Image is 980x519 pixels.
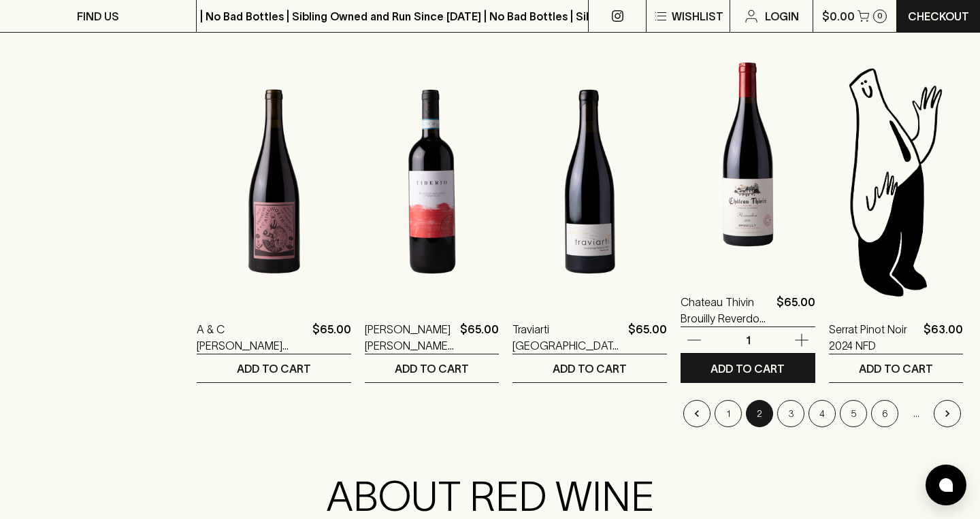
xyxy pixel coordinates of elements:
[924,321,963,354] p: $63.00
[312,321,351,354] p: $65.00
[237,361,311,377] p: ADD TO CART
[765,8,799,24] p: Login
[460,321,499,354] p: $65.00
[829,321,918,354] a: Serrat Pinot Noir 2024 NFD
[197,400,963,427] nav: pagination navigation
[710,361,785,377] p: ADD TO CART
[512,354,667,382] button: ADD TO CART
[77,8,119,24] p: FIND US
[902,400,930,427] div: …
[672,8,723,24] p: Wishlist
[808,400,836,427] button: Go to page 4
[732,333,764,348] p: 1
[197,354,351,382] button: ADD TO CART
[681,35,815,273] img: Chateau Thivin Brouilly Reverdon 2023
[777,400,804,427] button: Go to page 3
[908,8,969,24] p: Checkout
[395,361,469,377] p: ADD TO CART
[939,478,953,492] img: bubble-icon
[822,8,855,24] p: $0.00
[777,294,815,327] p: $65.00
[871,400,898,427] button: Go to page 6
[628,321,667,354] p: $65.00
[365,321,455,354] a: [PERSON_NAME] [PERSON_NAME] 2022
[934,400,961,427] button: Go to next page
[715,400,742,427] button: Go to page 1
[859,361,933,377] p: ADD TO CART
[746,400,773,427] button: page 2
[365,354,499,382] button: ADD TO CART
[877,12,883,20] p: 0
[197,63,351,301] img: A & C Ainsworth Landsborough Grenache 2024
[512,63,667,301] img: Traviarti Black Springs Nebbiolo 2023
[197,321,307,354] a: A & C [PERSON_NAME] [GEOGRAPHIC_DATA] [GEOGRAPHIC_DATA] 2024
[365,63,499,301] img: Tiberio Montepuliciano d’Abruzzo 2022
[681,354,815,382] button: ADD TO CART
[512,321,623,354] a: Traviarti [GEOGRAPHIC_DATA] Nebbiolo 2023
[840,400,867,427] button: Go to page 5
[683,400,710,427] button: Go to previous page
[553,361,627,377] p: ADD TO CART
[829,63,963,301] img: Blackhearts & Sparrows Man
[681,294,770,327] a: Chateau Thivin Brouilly Reverdon 2023
[829,354,963,382] button: ADD TO CART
